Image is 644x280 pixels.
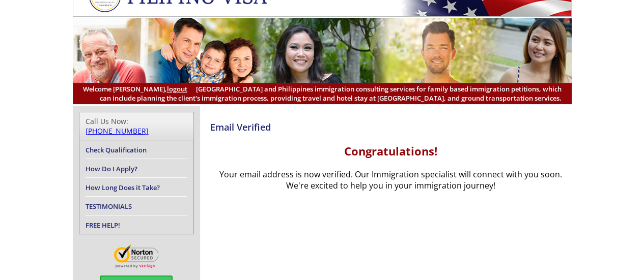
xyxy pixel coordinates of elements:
[210,180,572,191] h2: We're excited to help you in your immigration journey!
[86,202,132,211] a: TESTIMONIALS
[86,183,160,192] a: How Long Does it Take?
[210,121,572,133] h4: Email Verified
[210,169,572,180] h2: Your email address is now verified. Our Immigration specialist will connect with you soon.
[86,145,147,154] a: Check Qualification
[86,221,120,230] a: FREE HELP!
[83,84,562,103] span: [GEOGRAPHIC_DATA] and Philippines immigration consulting services for family based immigration pe...
[344,143,437,159] strong: Congratulations!
[86,116,187,136] div: Call Us Now:
[83,84,187,94] span: Welcome [PERSON_NAME],
[167,84,187,94] a: logout
[86,164,137,173] a: How Do I Apply?
[86,126,149,136] a: [PHONE_NUMBER]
